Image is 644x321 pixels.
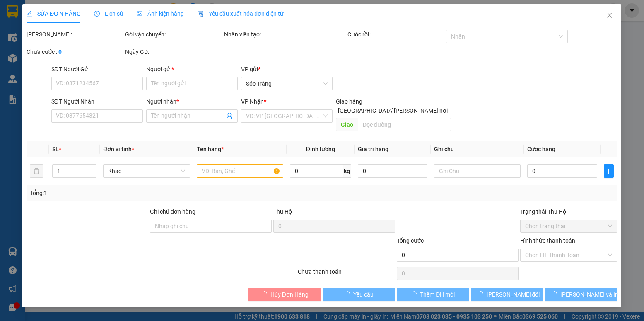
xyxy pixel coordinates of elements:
button: [PERSON_NAME] đổi [471,288,543,301]
button: plus [604,164,614,178]
button: Thêm ĐH mới [397,288,469,301]
span: Đơn vị tính [104,146,135,152]
span: Yêu cầu [353,290,374,299]
span: close [607,12,613,19]
span: loading [344,291,353,297]
span: SỬA ĐƠN HÀNG [27,10,81,17]
div: Gói vận chuyển: [125,30,222,39]
span: VP Nhận [241,98,264,105]
span: Hủy Đơn Hàng [270,290,309,299]
div: Chưa cước : [27,47,123,56]
span: Giao hàng [336,98,362,105]
span: loading [261,291,270,297]
span: edit [27,11,32,17]
button: [PERSON_NAME] và In [545,288,617,301]
span: loading [478,291,487,297]
img: icon [198,11,204,17]
div: Người nhận [146,97,238,106]
label: Hình thức thanh toán [520,237,575,244]
span: Tên hàng [197,146,224,152]
span: [PERSON_NAME] và In [561,290,619,299]
span: [PERSON_NAME] đổi [487,290,540,299]
span: clock-circle [94,11,100,17]
button: Hủy Đơn Hàng [249,288,321,301]
div: SĐT Người Nhận [51,97,143,106]
button: Close [598,4,622,27]
span: Lịch sử [94,10,124,17]
input: Ghi chú đơn hàng [150,220,272,233]
b: 0 [58,48,62,55]
div: Tổng: 1 [30,188,249,198]
div: [PERSON_NAME]: [27,30,123,39]
div: Trạng thái Thu Hộ [520,207,617,216]
div: Người gửi [146,65,238,74]
span: Thu Hộ [273,208,292,215]
span: Sóc Trăng [246,77,328,90]
button: Yêu cầu [323,288,396,301]
div: SĐT Người Gửi [51,65,143,74]
span: Giá trị hàng [358,146,388,152]
input: Ghi Chú [434,164,521,178]
span: loading [411,291,420,297]
span: [GEOGRAPHIC_DATA][PERSON_NAME] nơi [335,106,451,115]
input: Dọc đường [358,118,451,131]
span: SL [53,146,59,152]
div: Ngày GD: [125,47,222,56]
span: Cước hàng [528,146,556,152]
span: Chọn trạng thái [525,220,612,232]
div: Nhân viên tạo: [224,30,346,39]
span: Ảnh kiện hàng [137,10,184,17]
div: Cước rồi : [347,30,444,39]
label: Ghi chú đơn hàng [150,208,195,215]
span: Định lượng [306,146,335,152]
div: VP gửi [241,65,333,74]
span: plus [604,168,613,174]
input: VD: Bàn, Ghế [197,164,283,178]
th: Ghi chú [431,141,524,157]
div: Chưa thanh toán [297,267,396,282]
span: Yêu cầu xuất hóa đơn điện tử [198,10,284,17]
button: delete [30,164,43,178]
span: kg [343,164,351,178]
span: picture [137,11,143,17]
span: user-add [226,113,233,119]
span: Giao [336,118,358,131]
span: Khác [109,165,185,177]
span: loading [552,291,561,297]
span: Thêm ĐH mới [420,290,455,299]
span: Tổng cước [397,237,424,244]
